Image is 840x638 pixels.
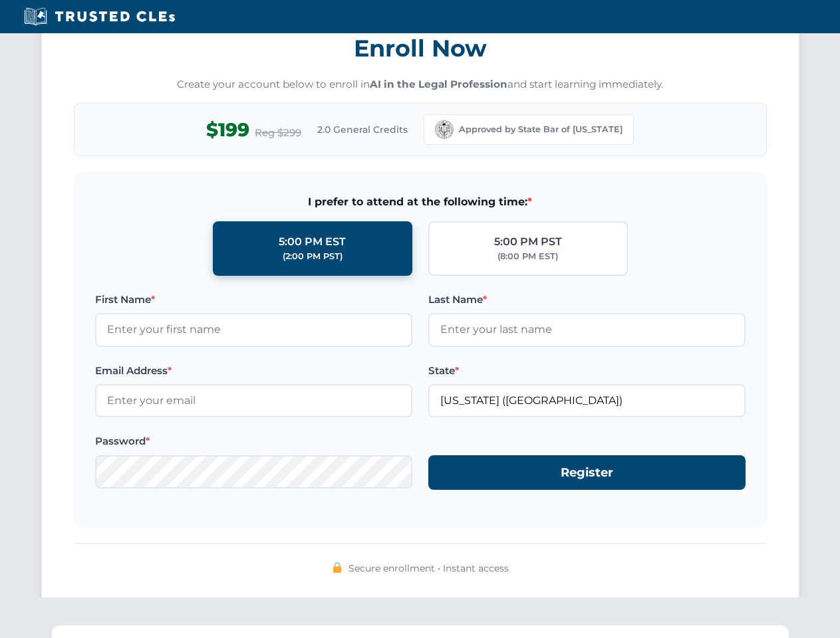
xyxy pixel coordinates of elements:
[283,250,343,263] div: (2:00 PM PST)
[95,292,412,308] label: First Name
[95,313,412,346] input: Enter your first name
[74,77,767,92] p: Create your account below to enroll in and start learning immediately.
[349,561,509,576] span: Secure enrollment • Instant access
[317,122,408,137] span: 2.0 General Credits
[332,562,343,573] img: 🔒
[428,455,746,490] button: Register
[459,123,623,136] span: Approved by State Bar of [US_STATE]
[95,433,412,449] label: Password
[428,384,746,417] input: California (CA)
[428,292,746,308] label: Last Name
[435,120,454,139] img: California Bar
[20,7,179,27] img: Trusted CLEs
[497,250,558,263] div: (8:00 PM EST)
[494,233,562,251] div: 5:00 PM PST
[95,193,746,211] span: I prefer to attend at the following time:
[95,363,412,379] label: Email Address
[428,363,746,379] label: State
[95,384,412,417] input: Enter your email
[370,78,507,90] strong: AI in the Legal Profession
[255,125,301,141] span: Reg $299
[74,27,767,69] h3: Enroll Now
[206,115,249,145] span: $199
[279,233,346,251] div: 5:00 PM EST
[428,313,746,346] input: Enter your last name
